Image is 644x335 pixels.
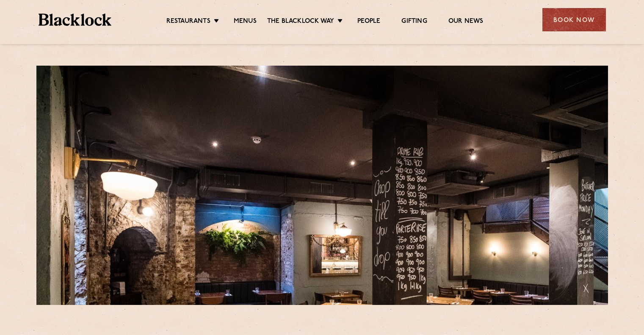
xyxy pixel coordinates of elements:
[267,17,334,27] a: The Blacklock Way
[166,17,210,27] a: Restaurants
[39,14,112,26] img: BL_Textured_Logo-footer-cropped.svg
[357,17,380,27] a: People
[234,17,257,27] a: Menus
[448,17,484,27] a: Our News
[401,17,427,27] a: Gifting
[542,8,606,31] div: Book Now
